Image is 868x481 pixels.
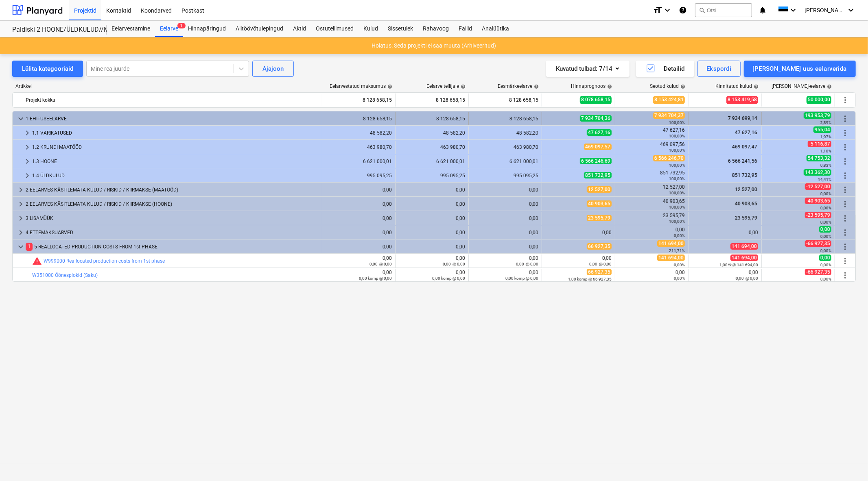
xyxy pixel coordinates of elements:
span: 40 903,65 [587,200,612,207]
div: 6 621 000,01 [472,159,538,164]
small: 0,00 @ 0,00 [443,262,465,266]
span: Rohkem tegevusi [840,242,850,252]
small: 0,00% [820,234,831,239]
span: 141 694,00 [657,240,685,247]
span: 1 [177,23,186,28]
div: 12 527,00 [619,184,685,196]
span: 141 694,00 [730,243,758,250]
small: 100,00% [669,191,685,195]
span: 8 153 419,58 [726,96,758,104]
div: 995 095,25 [326,173,392,178]
span: Rohkem tegevusi [840,171,850,181]
div: 6 621 000,01 [326,159,392,164]
button: Detailid [636,61,694,77]
i: keyboard_arrow_down [662,5,672,15]
small: 100,00% [669,219,685,224]
span: -23 595,79 [805,212,831,218]
span: Rohkem tegevusi [840,157,850,166]
a: Ostutellimused [311,21,359,37]
div: 0,00 [399,201,465,207]
div: 48 582,20 [326,130,392,136]
small: 14,41% [818,177,831,182]
div: Eesmärkeelarve [498,83,539,89]
span: 66 927,35 [587,269,612,275]
span: 54 753,32 [807,155,831,161]
p: Hoiatus: Seda projekti ei saa muuta (Arhiveeritud) [372,41,496,50]
div: Eelarve [155,21,183,37]
div: Ekspordi [706,63,731,74]
span: 50 000,00 [807,96,831,104]
i: keyboard_arrow_down [788,5,798,15]
a: Rahavoog [418,21,454,37]
div: Artikkel [12,83,323,89]
small: 0,00 @ 0,00 [516,262,538,266]
span: Rohkem tegevusi [840,185,850,195]
div: 48 582,20 [472,130,538,136]
button: Lülita kategooriaid [12,61,83,77]
span: -66 927,35 [805,240,831,247]
small: 0,00 komp @ 0,00 [505,276,538,281]
small: 1,97% [820,135,831,139]
div: 8 128 658,15 [472,94,538,107]
small: 0,00% [820,220,831,224]
span: 12 527,00 [587,186,612,193]
small: 1,00 tk @ 141 694,00 [719,263,758,267]
div: 0,00 [692,270,758,281]
div: 0,00 [326,270,392,281]
span: 0,00 [819,255,831,261]
div: 1.3 HOONE [32,155,319,168]
span: 66 927,35 [587,243,612,250]
span: 8 153 424,81 [653,96,685,104]
a: Sissetulek [383,21,418,37]
div: 0,00 [472,201,538,207]
div: 851 732,95 [619,170,685,181]
div: 0,00 [326,215,392,221]
small: 100,00% [669,205,685,209]
div: 0,00 [326,187,392,193]
a: Aktid [288,21,311,37]
div: 0,00 [472,215,538,221]
div: 0,00 [692,230,758,235]
span: -12 527,00 [805,183,831,190]
div: Eelarvestatud maksumus [330,83,392,89]
span: Rohkem tegevusi [840,270,850,280]
span: keyboard_arrow_right [16,199,26,209]
div: 8 128 658,15 [326,94,392,107]
div: 0,00 [326,201,392,207]
a: Alltöövõtulepingud [231,21,288,37]
div: Analüütika [477,21,514,37]
div: 0,00 [472,230,538,235]
span: keyboard_arrow_right [22,142,32,152]
small: 0,83% [820,163,831,168]
span: 47 627,16 [734,130,758,135]
div: 0,00 [619,270,685,281]
div: 0,00 [399,187,465,193]
div: 6 621 000,01 [399,159,465,164]
div: 995 095,25 [472,173,538,178]
div: 0,00 [399,255,465,267]
span: 851 732,95 [731,172,758,178]
small: 0,00% [674,276,685,281]
span: help [386,84,392,89]
a: Hinnapäringud [183,21,231,37]
span: 469 097,47 [731,144,758,150]
small: 1,00 komp @ 66 927,35 [568,277,612,281]
a: Eelarvestamine [107,21,155,37]
small: 100,00% [669,134,685,138]
div: 0,00 [545,255,612,267]
div: 463 980,70 [472,144,538,150]
div: 47 627,16 [619,127,685,139]
div: 2 EELARVES KÄSITLEMATA KULUD / RISKID / KIIRMAKSE (MAATÖÖD) [26,183,319,196]
div: Paldiski 2 HOONE/ÜLDKULUD//MAATÖÖD(2101868//2101879) [12,26,97,34]
span: help [606,84,612,89]
a: W999000 Reallocated production costs from 1st phase [44,258,165,264]
small: 0,00 @ 0,00 [370,262,392,266]
div: 0,00 [399,270,465,281]
span: 955,04 [813,126,831,133]
a: Kulud [359,21,383,37]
